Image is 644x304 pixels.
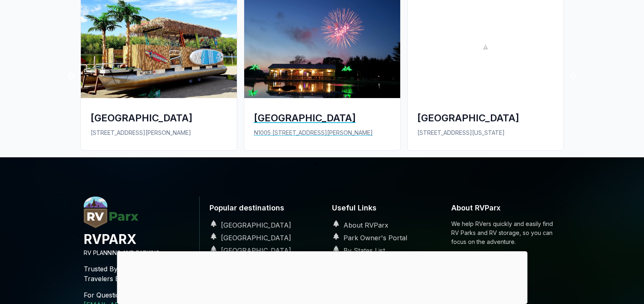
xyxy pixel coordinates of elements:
[329,221,388,229] a: About RVParx
[84,257,193,290] p: Trusted By More Than 25,000 Travelers Every Year
[206,246,291,255] a: [GEOGRAPHIC_DATA]
[84,290,193,300] p: For Questions, Contact us
[91,128,227,137] p: [STREET_ADDRESS][PERSON_NAME]
[324,159,332,168] button: 2
[329,197,438,220] h6: Useful Links
[417,111,554,125] div: [GEOGRAPHIC_DATA]
[206,197,316,220] h6: Popular destinations
[569,72,577,80] button: Next
[84,197,138,228] img: RVParx.com
[206,221,291,229] a: [GEOGRAPHIC_DATA]
[254,111,390,125] div: [GEOGRAPHIC_DATA]
[84,248,193,257] p: RV PLANNING AND PARKING
[84,221,193,257] a: RVParx.comRVPARXRV PLANNING AND PARKING
[206,234,291,242] a: [GEOGRAPHIC_DATA]
[67,72,75,80] button: Previous
[84,230,193,248] h4: RVPARX
[451,219,561,246] p: We help RVers quickly and easily find RV Parks and RV storage, so you can focus on the adventure.
[91,111,227,125] div: [GEOGRAPHIC_DATA]
[254,128,390,137] p: N1005 [STREET_ADDRESS][PERSON_NAME]
[329,246,385,255] a: By States List
[329,234,407,242] a: Park Owner's Portal
[417,128,554,137] p: [STREET_ADDRESS][US_STATE]
[117,251,527,302] iframe: Advertisement
[312,159,320,168] button: 1
[451,197,561,220] h6: About RVParx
